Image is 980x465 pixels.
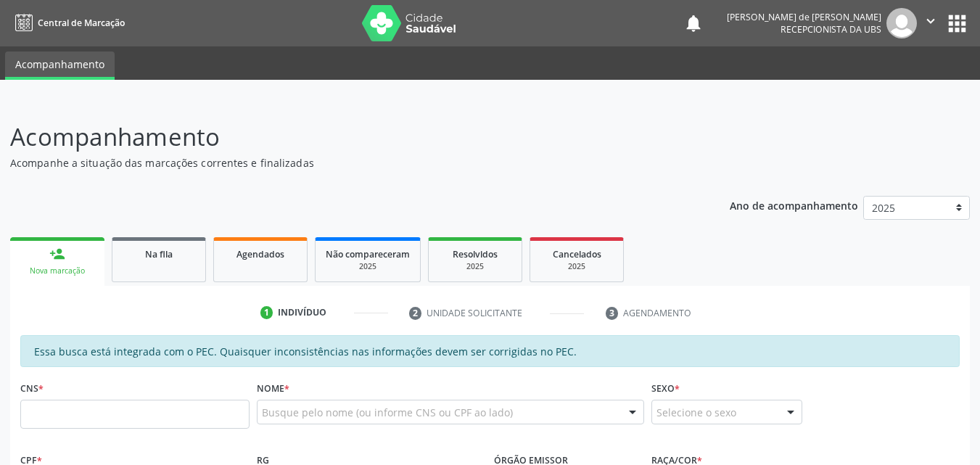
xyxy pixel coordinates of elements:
div: 2025 [439,261,511,272]
div: Essa busca está integrada com o PEC. Quaisquer inconsistências nas informações devem ser corrigid... [20,335,960,367]
button:  [917,8,944,38]
p: Acompanhe a situação das marcações correntes e finalizadas [10,155,682,170]
span: Agendados [236,248,284,260]
div: 1 [260,306,273,319]
div: Indivíduo [278,306,326,319]
div: Nova marcação [20,266,94,276]
span: Cancelados [553,248,601,260]
div: [PERSON_NAME] de [PERSON_NAME] [727,11,881,23]
label: Nome [257,377,289,400]
span: Na fila [145,248,173,260]
span: Resolvidos [453,248,498,260]
a: Acompanhamento [5,52,115,80]
button: notifications [683,13,704,33]
img: img [886,8,917,38]
div: 2025 [540,261,613,272]
label: Sexo [651,377,680,400]
button: apps [944,11,970,36]
span: Selecione o sexo [656,405,736,420]
label: CNS [20,377,44,400]
span: Não compareceram [326,248,410,260]
div: person_add [49,246,65,262]
span: Central de Marcação [38,17,125,29]
div: 2025 [326,261,410,272]
p: Acompanhamento [10,119,682,155]
span: Busque pelo nome (ou informe CNS ou CPF ao lado) [262,405,513,420]
span: Recepcionista da UBS [781,23,881,36]
i:  [923,13,939,29]
a: Central de Marcação [10,11,125,35]
p: Ano de acompanhamento [730,196,858,214]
